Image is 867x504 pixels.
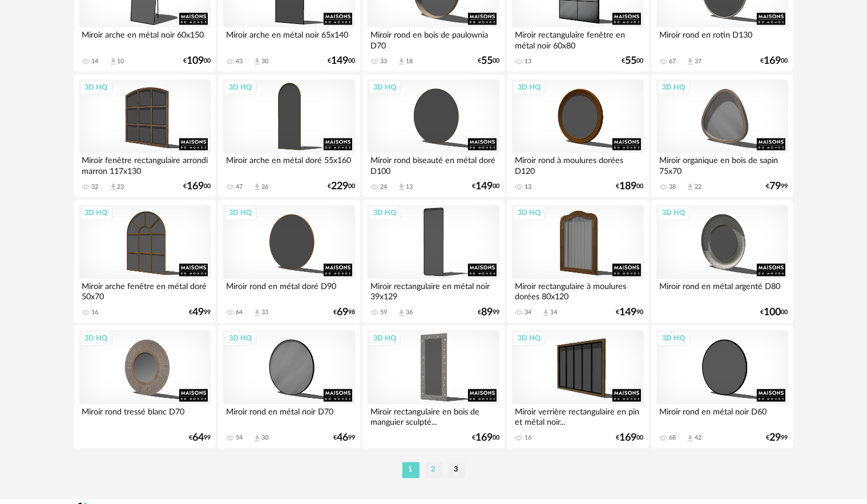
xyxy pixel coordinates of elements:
div: Miroir rond en rotin D130 [656,27,788,50]
div: 3D HQ [224,205,257,220]
a: 3D HQ Miroir rond à moulures dorées D120 13 €18900 [507,74,648,197]
div: € 00 [328,57,355,65]
div: € 99 [478,308,499,316]
span: Download icon [686,57,695,66]
span: Download icon [542,308,550,317]
div: € 00 [622,57,644,65]
div: € 00 [328,182,355,190]
a: 3D HQ Miroir rond en métal noir D60 68 Download icon 42 €2999 [651,325,793,448]
span: 189 [620,182,637,190]
div: 3D HQ [513,331,546,346]
div: 34 [525,308,531,316]
span: Download icon [686,182,695,191]
div: 16 [92,308,99,316]
span: Download icon [686,434,695,442]
div: 59 [380,308,387,316]
span: 169 [620,434,637,442]
div: 3D HQ [513,80,546,95]
div: Miroir rectangulaire en bois de manguier sculpté... [368,404,499,427]
div: € 00 [472,182,499,190]
div: Miroir fenêtre rectangulaire arrondi marron 117x130 [79,153,211,176]
div: Miroir arche fenêtre en métal doré 50x70 [79,279,211,302]
a: 3D HQ Miroir rond en métal argenté D80 €10000 [651,200,793,323]
div: Miroir rond tressé blanc D70 [79,404,211,427]
span: 89 [481,308,493,316]
li: 1 [402,462,420,478]
div: 22 [695,183,701,191]
a: 3D HQ Miroir rectangulaire à moulures dorées 80x120 34 Download icon 14 €14990 [507,200,648,323]
div: 14 [92,58,99,66]
a: 3D HQ Miroir arche en métal doré 55x160 47 Download icon 26 €22900 [218,74,360,197]
div: 47 [236,183,243,191]
div: 30 [261,58,268,66]
div: 3D HQ [80,331,113,346]
a: 3D HQ Miroir fenêtre rectangulaire arrondi marron 117x130 32 Download icon 23 €16900 [74,74,216,197]
div: € 99 [189,434,211,442]
span: 55 [481,57,493,65]
div: € 99 [767,434,788,442]
a: 3D HQ Miroir arche fenêtre en métal doré 50x70 16 €4999 [74,200,216,323]
div: 13 [525,58,531,66]
a: 3D HQ Miroir rond en métal doré D90 64 Download icon 33 €6998 [218,200,360,323]
span: Download icon [109,182,118,191]
div: 67 [669,58,676,66]
span: 55 [626,57,637,65]
span: Download icon [253,57,261,66]
div: 36 [406,308,413,316]
div: 42 [695,434,701,442]
span: 46 [337,434,348,442]
div: € 99 [333,434,355,442]
div: 3D HQ [224,80,257,95]
div: Miroir rond en métal argenté D80 [656,279,788,302]
div: 3D HQ [657,331,690,346]
div: Miroir arche en métal doré 55x160 [223,153,354,176]
div: € 98 [333,308,355,316]
div: Miroir rond en métal noir D70 [223,404,354,427]
div: Miroir arche en métal noir 60x150 [79,27,211,50]
span: 29 [770,434,781,442]
span: 79 [770,182,781,190]
div: € 99 [767,182,788,190]
div: Miroir rond à moulures dorées D120 [512,153,643,176]
div: 37 [695,58,701,66]
span: 49 [192,308,204,316]
div: 68 [669,434,676,442]
div: 10 [118,58,124,66]
div: 3D HQ [80,205,113,220]
span: 69 [337,308,348,316]
div: 3D HQ [368,80,401,95]
span: Download icon [397,182,406,191]
div: € 00 [761,308,788,316]
div: Miroir rond en métal noir D60 [656,404,788,427]
span: 169 [187,182,204,190]
span: Download icon [253,308,261,317]
a: 3D HQ Miroir rectangulaire en métal noir 39x129 59 Download icon 36 €8999 [362,200,504,323]
div: € 90 [616,308,644,316]
div: 64 [236,308,243,316]
div: € 00 [472,434,499,442]
div: 26 [261,183,268,191]
span: 109 [187,57,204,65]
div: 13 [406,183,413,191]
div: Miroir organique en bois de sapin 75x70 [656,153,788,176]
div: Miroir arche en métal noir 65x140 [223,27,354,50]
a: 3D HQ Miroir rond tressé blanc D70 €6499 [74,325,216,448]
a: 3D HQ Miroir organique en bois de sapin 75x70 38 Download icon 22 €7999 [651,74,793,197]
div: 16 [525,434,531,442]
span: Download icon [397,57,406,66]
div: 33 [380,58,387,66]
span: Download icon [109,57,118,66]
span: Download icon [253,434,261,442]
div: Miroir rectangulaire fenêtre en métal noir 60x80 [512,27,643,50]
span: 229 [331,182,348,190]
span: 169 [475,434,493,442]
div: 13 [525,183,531,191]
div: € 00 [761,57,788,65]
div: 30 [261,434,268,442]
span: Download icon [397,308,406,317]
span: Download icon [253,182,261,191]
div: 3D HQ [368,331,401,346]
div: 32 [92,183,99,191]
div: € 00 [478,57,499,65]
div: 43 [236,58,243,66]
